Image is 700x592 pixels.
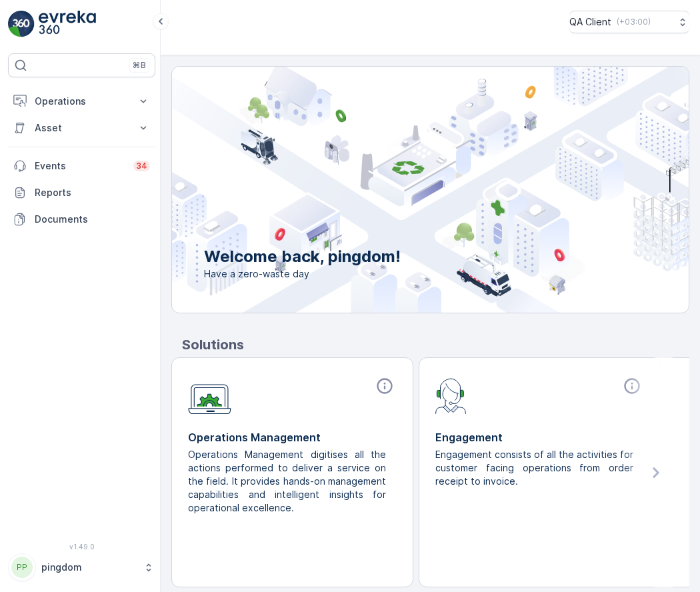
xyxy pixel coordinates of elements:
p: ( +03:00 ) [617,17,651,27]
a: Events34 [8,153,155,179]
p: Reports [35,186,150,199]
p: Asset [35,121,129,135]
a: Documents [8,206,155,233]
a: Reports [8,179,155,206]
p: Solutions [182,335,689,355]
img: module-icon [188,377,231,415]
p: Operations [35,95,129,108]
img: city illustration [112,67,689,313]
div: PP [11,557,33,578]
p: Welcome back, pingdom! [204,246,401,267]
span: Have a zero-waste day [204,267,401,281]
p: Documents [35,213,150,226]
p: Engagement [435,429,644,445]
p: Operations Management [188,429,397,445]
p: ⌘B [133,60,146,71]
p: 34 [136,161,147,171]
p: pingdom [41,561,137,574]
img: logo_light-DOdMpM7g.png [39,11,96,37]
button: QA Client(+03:00) [569,11,689,33]
p: QA Client [569,15,611,29]
p: Operations Management digitises all the actions performed to deliver a service on the field. It p... [188,448,386,515]
img: module-icon [435,377,467,414]
span: v 1.49.0 [8,543,155,551]
p: Events [35,159,125,173]
button: Operations [8,88,155,115]
img: logo [8,11,35,37]
p: Engagement consists of all the activities for customer facing operations from order receipt to in... [435,448,633,488]
button: PPpingdom [8,553,155,581]
button: Asset [8,115,155,141]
